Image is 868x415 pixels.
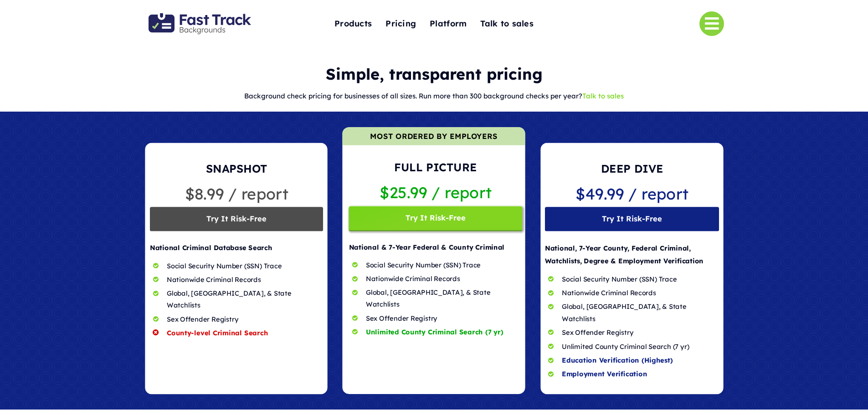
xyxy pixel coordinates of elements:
nav: One Page [289,1,579,46]
a: Talk to sales [582,92,624,100]
span: Products [334,17,372,31]
span: Platform [430,17,467,31]
span: Talk to sales [480,17,534,31]
span: Background check pricing for businesses of all sizes. Run more than 300 background checks per year? [244,92,582,100]
a: Link to # [699,11,724,36]
a: Platform [430,14,467,34]
a: Fast Track Backgrounds Logo [149,12,251,22]
a: Talk to sales [480,14,534,34]
a: Pricing [385,14,416,34]
img: Fast Track Backgrounds Logo [149,13,251,34]
span: Pricing [385,17,416,31]
b: Simple, transparent pricing [326,64,543,84]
